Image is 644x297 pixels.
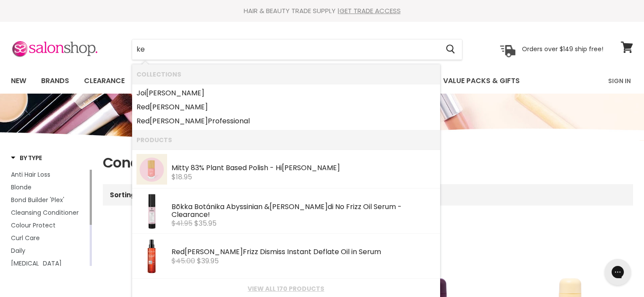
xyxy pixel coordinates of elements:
b: [PERSON_NAME] [269,202,328,212]
input: Search [132,39,439,59]
a: Red [136,100,436,114]
a: Curl Care [11,233,88,243]
a: Joi [136,86,436,100]
h1: Conditioner [103,154,633,172]
a: Hair Extension [11,259,88,268]
a: New [4,72,33,90]
ul: Main menu [4,68,565,94]
span: Cleansing Conditioner [11,208,79,217]
a: Blonde [11,182,88,192]
a: Value Packs & Gifts [437,72,526,90]
s: $41.95 [171,218,192,228]
span: Curl Care [11,234,40,242]
span: Bond Builder 'Plex' [11,196,64,204]
a: GET TRADE ACCESS [339,6,401,15]
div: Bōkka Botánika Abyssinian & di No Frizz Oil Serum - Clearance! [171,203,436,220]
a: Daily [11,246,88,255]
span: [MEDICAL_DATA] [11,259,62,268]
span: $18.95 [171,172,192,182]
button: Search [439,39,462,59]
span: Daily [11,246,25,255]
a: Sign In [603,72,636,90]
li: Collections: Redken [132,100,440,114]
s: $45.00 [171,256,195,266]
a: View all 170 products [136,285,436,292]
form: Product [132,39,462,60]
span: $39.95 [197,256,219,266]
img: NVZMi22g_200x.png [147,193,157,230]
b: [PERSON_NAME] [146,88,204,98]
img: REDKENFRIZZDIMISSINSTANTDEFLATE_200x.jpg [139,238,164,275]
a: Bond Builder 'Plex' [11,195,88,205]
a: RedProfessional [136,114,436,128]
a: Brands [35,72,76,90]
div: Mitty 83% Plant Based Polish - Hi [171,164,436,173]
a: Anti Hair Loss [11,170,88,179]
li: Products: Mitty 83% Plant Based Polish - Hi Ken [132,150,440,189]
a: Cleansing Conditioner [11,208,88,217]
b: [PERSON_NAME] [185,247,243,257]
a: Clearance [77,72,131,90]
a: Colour Protect [11,220,88,230]
li: Products: Redken Frizz Dismiss Instant Deflate Oil in Serum [132,234,440,279]
li: Collections: Joiken [132,84,440,100]
div: Red Frizz Dismiss Instant Deflate Oil in Serum [171,248,436,257]
img: 01-hi-ken_200x.png [136,154,167,185]
p: Orders over $149 ship free! [522,45,603,53]
iframe: Gorgias live chat messenger [600,256,635,288]
span: Colour Protect [11,221,56,230]
span: Blonde [11,183,31,192]
span: Anti Hair Loss [11,170,50,179]
li: Products: Bōkka Botánika Abyssinian & Kendi No Frizz Oil Serum - Clearance! [132,189,440,234]
b: [PERSON_NAME] [150,102,208,112]
b: [PERSON_NAME] [282,163,340,173]
li: Products [132,130,440,150]
label: Sorting [110,191,136,199]
li: Collections [132,64,440,84]
h3: By Type [11,154,42,162]
li: Collections: Redken Professional [132,114,440,130]
b: [PERSON_NAME] [150,116,208,126]
span: $35.95 [194,218,217,228]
